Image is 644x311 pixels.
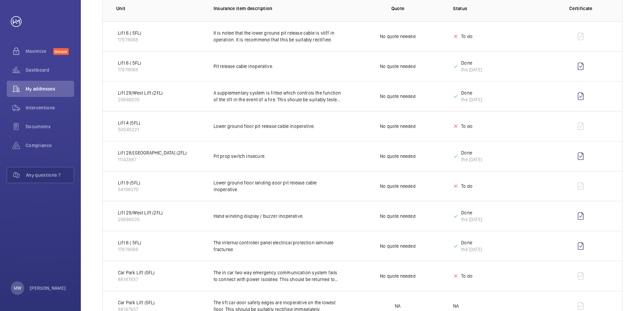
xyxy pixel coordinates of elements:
[380,153,416,160] p: No quote needed
[461,216,482,223] div: the [DATE]
[461,183,473,189] p: To do
[461,60,482,66] p: Done
[118,126,140,133] p: 50045221
[461,209,482,216] p: Done
[53,48,69,55] span: Discover
[214,5,343,12] p: Insurance item description
[461,123,473,130] p: To do
[214,269,343,283] p: The in car two way emergency communication system fails to connect with power isolated. This shou...
[26,85,74,92] span: My addresses
[118,30,141,36] p: Lift 6 ( 5FL)
[214,153,343,160] p: Pit prop switch insecure.
[214,63,343,70] p: Pit release cable inoperative.
[461,273,473,279] p: To do
[461,96,482,103] div: the [DATE]
[118,246,141,253] p: 17978068
[461,66,482,73] div: the [DATE]
[214,123,343,130] p: Lower ground floor pit release cable inoperative.
[118,36,141,43] p: 17978068
[118,149,187,156] p: Lift 28/[GEOGRAPHIC_DATA] (2FL)
[461,239,482,246] p: Done
[395,303,400,309] p: NA
[118,186,140,193] p: 54198370
[26,123,74,130] span: Documents
[380,93,416,100] p: No quote needed
[118,90,163,96] p: Lift 29/West Lift (2FL)
[214,30,343,43] p: It is noted that the lower ground pit release cable is stiff in operation. It is recommend that t...
[118,239,141,246] p: Lift 6 ( 5FL)
[118,66,141,73] p: 17978068
[461,33,473,40] p: To do
[118,276,155,283] p: 88187837
[14,285,21,291] p: MW
[453,303,459,309] p: NA
[391,5,405,12] p: Quote
[461,90,482,96] p: Done
[461,149,482,156] p: Done
[118,269,155,276] p: Car Park Lift (5FL)
[30,285,66,291] p: [PERSON_NAME]
[214,213,343,219] p: Hand winding display / buzzer inoperative.
[116,5,203,12] p: Unit
[380,183,416,189] p: No quote needed
[380,243,416,249] p: No quote needed
[26,172,74,178] span: Any questions ?
[26,67,74,73] span: Dashboard
[214,179,343,193] p: Lower ground floor landing door pit release cable inoperative.
[26,142,74,149] span: Compliance
[214,239,343,253] p: The internal controller panel electrical protection laminate fractured.
[461,156,482,163] div: the [DATE]
[380,63,416,70] p: No quote needed
[118,119,140,126] p: Lift 4 (5FL)
[380,273,416,279] p: No quote needed
[26,104,74,111] span: Interventions
[214,90,343,103] p: A supplementary system is fitted which controls the function of the lift in the event of a fire. ...
[118,96,163,103] p: 20666035
[461,246,482,253] div: the [DATE]
[380,213,416,219] p: No quote needed
[118,179,140,186] p: Lift 9 (5FL)
[380,123,416,130] p: No quote needed
[453,5,542,12] p: Status
[118,209,163,216] p: Lift 29/West Lift (2FL)
[118,156,187,163] p: 11143987
[118,299,155,306] p: Car Park Lift (5FL)
[553,5,609,12] p: Certificate
[118,216,163,223] p: 20666035
[380,33,416,40] p: No quote needed
[26,48,53,55] span: Maximize
[118,60,141,66] p: Lift 6 ( 5FL)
